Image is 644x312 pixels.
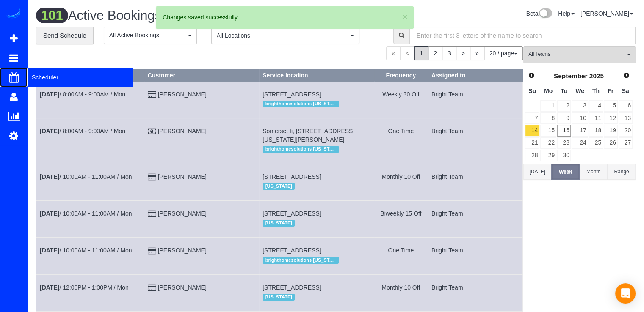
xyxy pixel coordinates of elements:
span: 101 [36,8,68,23]
button: 20 / page [484,46,523,60]
a: [DATE]/ 12:00PM - 1:00PM / Mon [40,284,129,291]
div: Open Intercom Messenger [615,283,636,304]
td: Assigned to [428,81,522,118]
span: [US_STATE] [263,294,295,301]
a: 28 [525,150,539,161]
div: Location [263,292,370,303]
a: Send Schedule [36,27,94,44]
span: 1 [414,46,428,60]
a: » [470,46,484,60]
a: > [456,46,470,60]
span: Prev [528,72,535,79]
i: Credit Card Payment [148,211,156,217]
a: 21 [525,137,539,149]
div: Location [263,218,370,229]
span: [US_STATE] [263,183,295,190]
button: Week [551,164,579,180]
a: 1 [540,100,556,112]
a: 7 [525,112,539,124]
span: Scheduler [28,68,133,87]
td: Service location [259,81,374,118]
td: Frequency [374,200,428,237]
span: [US_STATE] [263,220,295,227]
a: [DATE]/ 10:00AM - 11:00AM / Mon [40,173,132,180]
td: Customer [144,81,259,118]
span: < [400,46,415,60]
td: Customer [144,164,259,200]
span: « [386,46,401,60]
button: All Teams [523,46,636,63]
a: 23 [557,137,571,149]
ol: All Locations [211,27,359,44]
div: Changes saved successfully [163,13,406,22]
a: [PERSON_NAME] [158,173,207,180]
a: Automaid Logo [5,8,22,20]
td: Frequency [374,81,428,118]
a: [PERSON_NAME] [580,10,633,17]
a: 19 [604,125,618,136]
a: 10 [572,112,588,124]
a: Beta [526,10,552,17]
span: brighthomesolutions [US_STATE] [263,257,339,263]
td: Service location [259,238,374,274]
input: Enter the first 3 letters of the name to search [409,27,636,44]
a: Next [620,70,632,82]
span: Friday [608,88,614,94]
td: Assigned to [428,200,522,237]
i: Credit Card Payment [148,285,156,291]
a: 12 [604,112,618,124]
a: [PERSON_NAME] [158,91,207,98]
th: Assigned to [428,69,522,81]
i: Credit Card Payment [148,248,156,254]
th: Customer [144,69,259,81]
span: [STREET_ADDRESS] [263,173,321,180]
td: Schedule date [36,200,144,237]
a: 22 [540,137,556,149]
ol: All Teams [523,46,636,59]
span: [STREET_ADDRESS] [263,284,321,291]
span: Monday [544,88,553,94]
span: Thursday [592,88,600,94]
a: 9 [557,112,571,124]
a: 4 [589,100,603,112]
a: [PERSON_NAME] [158,210,207,217]
a: 20 [619,125,633,136]
span: All Locations [217,31,348,40]
i: Check Payment [148,129,156,134]
td: Assigned to [428,238,522,274]
td: Frequency [374,238,428,274]
td: Schedule date [36,164,144,200]
td: Service location [259,200,374,237]
a: 3 [442,46,456,60]
span: Sunday [528,88,536,94]
i: Credit Card Payment [148,174,156,180]
td: Frequency [374,274,428,311]
b: [DATE] [40,247,59,254]
button: All Active Bookings [104,27,197,44]
a: [DATE]/ 10:00AM - 11:00AM / Mon [40,247,132,254]
td: Customer [144,118,259,164]
td: Service location [259,164,374,200]
span: All Teams [528,51,625,58]
td: Customer [144,238,259,274]
td: Schedule date [36,238,144,274]
a: 8 [540,112,556,124]
td: Assigned to [428,164,522,200]
td: Customer [144,200,259,237]
a: Prev [525,70,537,82]
a: 2 [428,46,442,60]
a: 26 [604,137,618,149]
div: Location [263,144,370,155]
h1: Active Bookings [36,8,329,23]
span: brighthomesolutions [US_STATE] [263,101,339,107]
a: 6 [619,100,633,112]
td: Assigned to [428,118,522,164]
td: Service location [259,118,374,164]
span: Tuesday [561,88,567,94]
a: 13 [619,112,633,124]
td: Frequency [374,164,428,200]
td: Assigned to [428,274,522,311]
span: Wednesday [575,88,584,94]
a: 30 [557,150,571,161]
td: Service location [259,274,374,311]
